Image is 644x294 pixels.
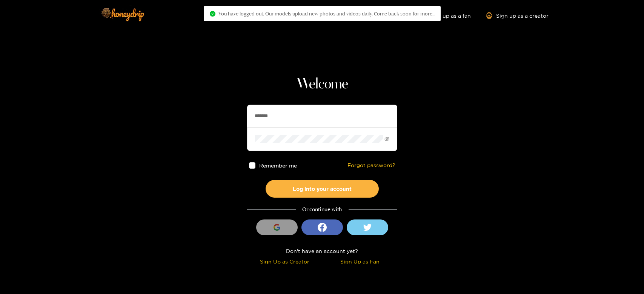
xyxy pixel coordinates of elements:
[266,180,379,198] button: Log into your account
[247,75,397,93] h1: Welcome
[210,11,215,17] span: check-circle
[419,12,471,19] a: Sign up as a fan
[259,163,297,168] span: Remember me
[218,11,435,17] span: You have logged out. Our models upload new photos and videos daily. Come back soon for more..
[347,162,395,169] a: Forgot password?
[324,257,395,266] div: Sign Up as Fan
[486,12,549,19] a: Sign up as a creator
[249,257,320,266] div: Sign Up as Creator
[247,205,397,214] div: Or continue with
[247,247,397,255] div: Don't have an account yet?
[384,137,389,142] span: eye-invisible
